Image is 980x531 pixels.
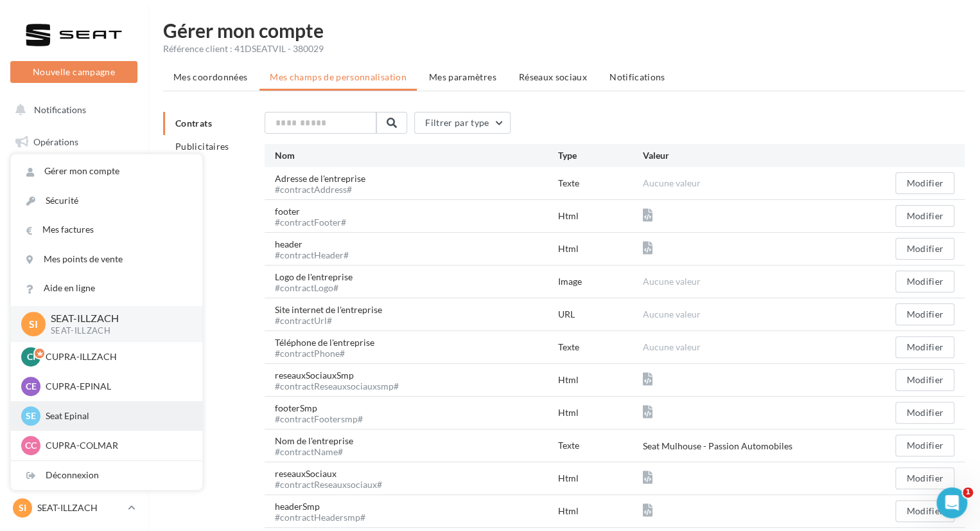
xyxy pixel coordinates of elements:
[963,487,973,498] span: 1
[26,380,37,393] span: CE
[519,71,587,82] span: Réseaux sociaux
[643,276,701,287] span: Aucune valeur
[163,42,965,55] div: Référence client : 41DSEATVIL - 380029
[8,396,140,434] a: Campagnes DataOnDemand
[558,275,643,288] div: Image
[895,369,954,391] button: Modifier
[275,382,399,391] div: #contractReseauxsociauxsmp#
[275,316,382,325] div: #contractUrl#
[275,415,363,424] div: #contractFootersmp#
[8,96,135,123] button: Notifications
[8,160,140,188] a: Boîte de réception13
[895,467,954,489] button: Modifier
[275,336,385,358] div: Téléphone de l'entreprise
[643,309,701,319] span: Aucune valeur
[609,71,665,82] span: Notifications
[275,500,376,522] div: headerSmp
[895,205,954,227] button: Modifier
[275,205,356,227] div: footer
[8,226,140,253] a: Campagnes
[37,501,123,514] p: SEAT-ILLZACH
[8,194,140,221] a: Visibilité en ligne
[46,350,187,363] p: CUPRA-ILLZACH
[27,350,35,363] span: CI
[895,336,954,358] button: Modifier
[414,112,511,134] button: Filtrer par type
[895,303,954,325] button: Modifier
[275,172,376,194] div: Adresse de l'entreprise
[275,369,409,391] div: reseauxSociauxSmp
[895,271,954,292] button: Modifier
[8,129,140,156] a: Opérations
[936,487,967,518] iframe: Intercom live chat
[558,406,643,419] div: Html
[29,316,38,331] span: SI
[558,242,643,255] div: Html
[558,308,643,321] div: URL
[275,435,363,456] div: Nom de l'entreprise
[895,238,954,260] button: Modifier
[26,410,36,422] span: SE
[46,439,187,452] p: CUPRA-COLMAR
[275,218,346,227] div: #contractFooter#
[46,380,187,393] p: CUPRA-EPINAL
[275,480,382,489] div: #contractReseauxsociaux#
[11,461,202,490] div: Déconnexion
[51,325,182,337] p: SEAT-ILLZACH
[275,238,359,260] div: header
[11,245,202,274] a: Mes points de vente
[275,402,373,424] div: footerSmp
[895,500,954,522] button: Modifier
[558,472,643,485] div: Html
[8,257,140,284] a: Contacts
[46,410,187,422] p: Seat Epinal
[19,501,26,514] span: SI
[8,321,140,348] a: Calendrier
[558,373,643,386] div: Html
[643,341,701,352] span: Aucune valeur
[558,210,643,222] div: Html
[51,311,182,326] p: SEAT-ILLZACH
[275,513,365,522] div: #contractHeadersmp#
[275,467,392,489] div: reseauxSociaux
[643,177,701,188] span: Aucune valeur
[10,496,137,520] a: SI SEAT-ILLZACH
[275,251,349,260] div: #contractHeader#
[275,271,363,292] div: Logo de l'entreprise
[558,149,643,162] div: Type
[558,505,643,517] div: Html
[275,447,353,456] div: #contractName#
[11,186,202,215] a: Sécurité
[643,440,792,453] div: Seat Mulhouse - Passion Automobiles
[175,141,229,152] span: Publicitaires
[173,71,247,82] span: Mes coordonnées
[11,215,202,244] a: Mes factures
[34,104,86,115] span: Notifications
[275,349,374,358] div: #contractPhone#
[895,435,954,456] button: Modifier
[275,303,392,325] div: Site internet de l'entreprise
[8,353,140,391] a: PLV et print personnalisable
[163,21,965,40] h1: Gérer mon compte
[25,439,37,452] span: CC
[10,61,137,83] button: Nouvelle campagne
[11,274,202,303] a: Aide en ligne
[895,172,954,194] button: Modifier
[895,402,954,424] button: Modifier
[275,149,558,162] div: Nom
[33,136,78,147] span: Opérations
[275,185,365,194] div: #contractAddress#
[8,289,140,316] a: Médiathèque
[643,149,870,162] div: Valeur
[558,341,643,354] div: Texte
[275,283,353,292] div: #contractLogo#
[558,439,643,452] div: Texte
[11,157,202,186] a: Gérer mon compte
[558,177,643,190] div: Texte
[429,71,496,82] span: Mes paramètres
